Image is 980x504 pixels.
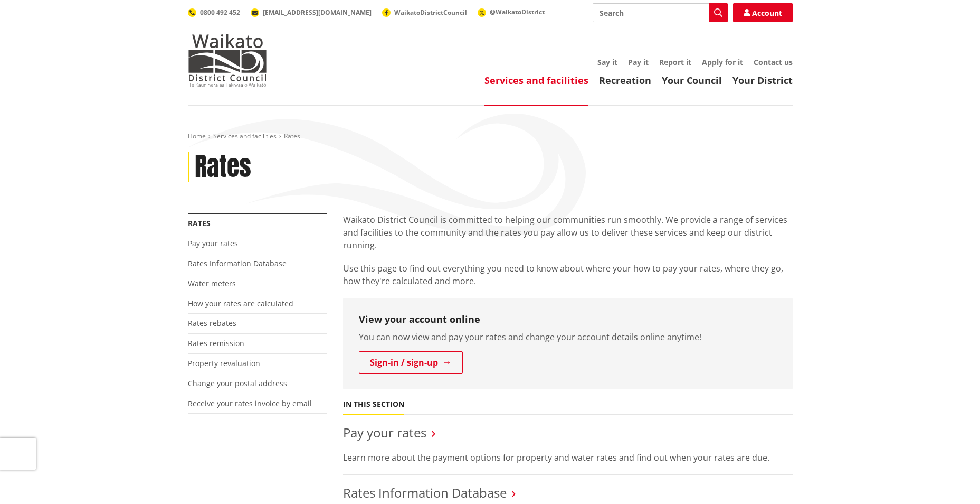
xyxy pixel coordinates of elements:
h5: In this section [343,400,404,409]
nav: breadcrumb [188,132,793,141]
a: Services and facilities [213,132,277,141]
a: Your Council [662,74,722,87]
a: How your rates are calculated [188,298,293,309]
a: Rates Information Database [188,258,287,268]
a: Contact us [754,57,793,67]
a: Your District [732,74,793,87]
input: Search input [593,3,728,22]
a: Rates rebates [188,318,236,328]
img: Waikato District Council - Te Kaunihera aa Takiwaa o Waikato [188,34,267,87]
a: Property revaluation [188,358,260,368]
span: Rates [284,132,300,141]
p: Waikato District Council is committed to helping our communities run smoothly. We provide a range... [343,213,793,251]
p: You can now view and pay your rates and change your account details online anytime! [359,331,777,343]
a: Apply for it [702,57,743,67]
a: Pay your rates [188,238,238,248]
a: Pay it [628,57,649,67]
a: WaikatoDistrictCouncil [382,8,467,17]
a: Rates remission [188,338,244,348]
a: Rates Information Database [343,484,507,501]
a: Receive your rates invoice by email [188,398,312,408]
a: Pay your rates [343,424,426,441]
span: @WaikatoDistrict [490,7,545,16]
p: Learn more about the payment options for property and water rates and find out when your rates ar... [343,451,793,464]
h1: Rates [195,152,251,182]
a: Report it [659,57,691,67]
a: Services and facilities [484,74,588,87]
a: Home [188,132,206,141]
a: @WaikatoDistrict [478,7,545,16]
a: Change your postal address [188,378,287,388]
a: [EMAIL_ADDRESS][DOMAIN_NAME] [251,8,372,17]
h3: View your account online [359,314,777,325]
a: Account [733,3,793,22]
span: 0800 492 452 [200,8,240,17]
a: 0800 492 452 [188,8,240,17]
a: Sign-in / sign-up [359,351,463,374]
a: Water meters [188,278,236,288]
a: Recreation [599,74,651,87]
a: Say it [597,57,617,67]
span: WaikatoDistrictCouncil [394,8,467,17]
a: Rates [188,218,211,228]
p: Use this page to find out everything you need to know about where your how to pay your rates, whe... [343,262,793,287]
span: [EMAIL_ADDRESS][DOMAIN_NAME] [263,8,372,17]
